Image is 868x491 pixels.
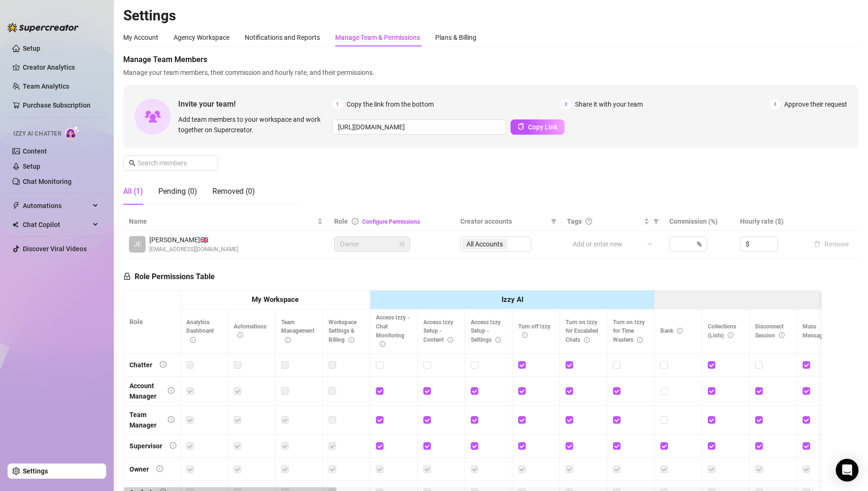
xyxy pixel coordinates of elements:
[334,218,348,225] span: Role
[567,216,582,227] span: Tags
[435,32,476,43] div: Plans & Billing
[23,82,69,90] a: Team Analytics
[123,7,859,25] h2: Settings
[129,409,160,430] div: Team Manager
[502,295,523,304] strong: Izzy AI
[664,212,734,231] th: Commission (%)
[245,32,320,43] div: Notifications and Reports
[123,54,859,65] span: Manage Team Members
[149,245,238,254] span: [EMAIL_ADDRESS][DOMAIN_NAME]
[651,214,661,228] span: filter
[8,23,79,32] img: logo-BBDzfeDw.svg
[156,465,163,472] span: info-circle
[13,129,61,138] span: Izzy AI Chatter
[23,217,90,232] span: Chat Copilot
[23,147,47,155] a: Content
[212,186,255,197] div: Removed (0)
[551,218,557,224] span: filter
[471,319,501,344] span: Access Izzy Setup - Settings
[137,158,205,168] input: Search members
[123,186,143,197] div: All (1)
[158,186,197,197] div: Pending (0)
[168,416,174,423] span: info-circle
[677,328,683,334] span: info-circle
[23,163,40,170] a: Setup
[803,323,835,339] span: Mass Message
[178,114,329,135] span: Add team members to your workspace and work together on Supercreator.
[168,387,174,394] span: info-circle
[23,178,72,185] a: Chat Monitoring
[448,337,453,343] span: info-circle
[518,123,524,130] span: copy
[238,332,243,338] span: info-circle
[810,238,853,250] button: Remove
[708,323,736,339] span: Collections (Lists)
[12,221,18,228] img: Chat Copilot
[399,241,405,247] span: lock
[779,332,785,338] span: info-circle
[190,337,196,343] span: info-circle
[561,99,571,109] span: 2
[347,99,434,109] span: Copy the link from the bottom
[518,323,550,339] span: Turn off Izzy
[340,237,404,251] span: Owner
[584,337,590,343] span: info-circle
[575,99,643,109] span: Share it with your team
[332,99,343,109] span: 1
[376,314,410,348] span: Access Izzy - Chat Monitoring
[23,467,48,475] a: Settings
[660,327,683,334] span: Bank
[129,160,136,166] span: search
[123,67,859,78] span: Manage your team members, their commission and hourly rate, and their permissions.
[129,216,315,227] span: Name
[495,337,501,343] span: info-circle
[129,381,160,401] div: Account Manager
[566,319,598,344] span: Turn on Izzy for Escalated Chats
[23,198,90,213] span: Automations
[23,101,91,109] a: Purchase Subscription
[770,99,780,109] span: 3
[362,218,420,225] a: Configure Permissions
[836,459,859,482] div: Open Intercom Messenger
[528,123,557,131] span: Copy Link
[23,245,87,253] a: Discover Viral Videos
[329,319,356,344] span: Workspace Settings & Billing
[170,442,176,449] span: info-circle
[281,319,314,344] span: Team Management
[123,32,158,43] div: My Account
[123,212,329,231] th: Name
[335,32,420,43] div: Manage Team & Permissions
[460,216,547,227] span: Creator accounts
[522,332,528,338] span: info-circle
[511,119,565,135] button: Copy Link
[149,235,238,245] span: [PERSON_NAME] 🇬🇧
[784,99,847,109] span: Approve their request
[348,337,354,343] span: info-circle
[380,341,385,347] span: info-circle
[65,126,80,139] img: AI Chatter
[252,295,299,304] strong: My Workspace
[613,319,645,344] span: Turn on Izzy for Time Wasters
[160,361,166,368] span: info-circle
[734,212,804,231] th: Hourly rate ($)
[285,337,291,343] span: info-circle
[123,271,215,282] h5: Role Permissions Table
[728,332,733,338] span: info-circle
[549,214,558,228] span: filter
[129,360,152,370] div: Chatter
[174,32,229,43] div: Agency Workspace
[23,60,99,75] a: Creator Analytics
[653,218,659,224] span: filter
[585,218,592,225] span: question-circle
[234,323,266,339] span: Automations
[352,218,358,225] span: info-circle
[186,319,214,344] span: Analytics Dashboard
[178,98,332,110] span: Invite your team!
[124,291,181,354] th: Role
[129,464,149,474] div: Owner
[23,45,40,52] a: Setup
[134,239,141,249] span: JE
[123,273,131,280] span: lock
[129,441,162,451] div: Supervisor
[637,337,643,343] span: info-circle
